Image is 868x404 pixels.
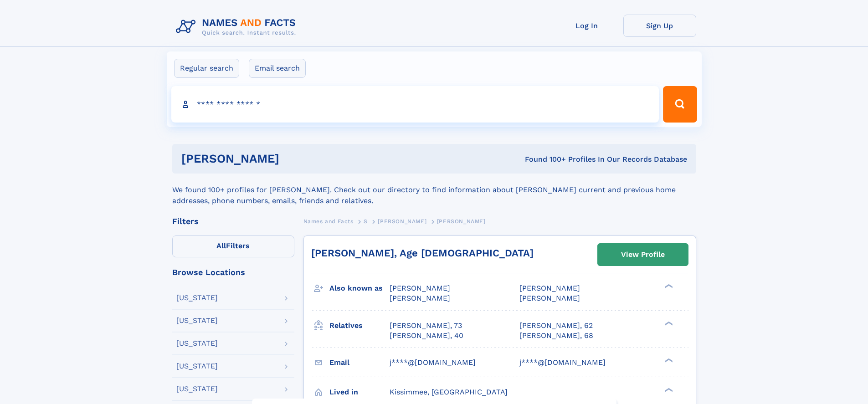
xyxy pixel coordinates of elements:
[303,215,354,227] a: Names and Facts
[172,235,294,257] label: Filters
[174,59,239,78] label: Regular search
[364,215,368,227] a: S
[621,244,665,265] div: View Profile
[216,241,226,250] span: All
[390,284,450,292] span: [PERSON_NAME]
[663,357,673,363] div: ❯
[329,318,390,333] h3: Relatives
[550,15,623,37] a: Log In
[402,154,687,164] div: Found 100+ Profiles In Our Records Database
[364,218,368,225] span: S
[663,320,673,326] div: ❯
[663,86,697,123] button: Search Button
[390,331,463,341] a: [PERSON_NAME], 40
[172,174,696,206] div: We found 100+ profiles for [PERSON_NAME]. Check out our directory to find information about [PERS...
[437,218,486,225] span: [PERSON_NAME]
[519,331,593,341] a: [PERSON_NAME], 68
[623,15,696,37] a: Sign Up
[176,363,218,370] div: [US_STATE]
[176,385,218,393] div: [US_STATE]
[390,388,508,396] span: Kissimmee, [GEOGRAPHIC_DATA]
[663,283,673,289] div: ❯
[171,86,659,123] input: search input
[311,247,534,259] a: [PERSON_NAME], Age [DEMOGRAPHIC_DATA]
[390,321,462,331] a: [PERSON_NAME], 73
[181,153,402,164] h1: [PERSON_NAME]
[329,281,390,296] h3: Also known as
[378,218,426,225] span: [PERSON_NAME]
[176,294,218,302] div: [US_STATE]
[663,387,673,393] div: ❯
[598,244,688,266] a: View Profile
[249,59,306,78] label: Email search
[519,294,580,302] span: [PERSON_NAME]
[172,268,294,276] div: Browse Locations
[172,15,303,39] img: Logo Names and Facts
[329,355,390,370] h3: Email
[378,215,426,227] a: [PERSON_NAME]
[176,317,218,324] div: [US_STATE]
[172,217,294,225] div: Filters
[519,321,593,331] a: [PERSON_NAME], 62
[390,294,450,302] span: [PERSON_NAME]
[329,384,390,400] h3: Lived in
[519,284,580,292] span: [PERSON_NAME]
[176,340,218,347] div: [US_STATE]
